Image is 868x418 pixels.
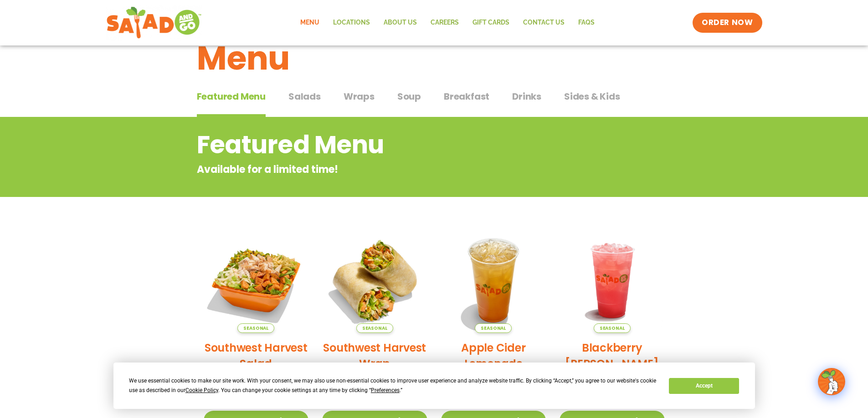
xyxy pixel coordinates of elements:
[288,90,321,103] span: Salads
[571,12,601,33] a: FAQs
[197,86,672,117] div: Tabbed content
[356,323,393,333] span: Seasonal
[204,340,309,372] h2: Southwest Harvest Salad
[371,387,400,393] span: Preferences
[106,5,202,41] img: new-SAG-logo-768×292
[197,162,598,177] p: Available for a limited time!
[113,363,755,409] div: Cookie Consent Prompt
[185,387,218,393] span: Cookie Policy
[702,17,753,28] span: ORDER NOW
[512,90,541,103] span: Drinks
[344,90,375,103] span: Wraps
[441,228,546,333] img: Product photo for Apple Cider Lemonade
[197,90,266,103] span: Featured Menu
[669,378,739,394] button: Accept
[466,12,516,33] a: GIFT CARDS
[693,13,762,33] a: ORDER NOW
[322,340,427,372] h2: Southwest Harvest Wrap
[560,228,665,333] img: Product photo for Blackberry Bramble Lemonade
[594,323,631,333] span: Seasonal
[564,90,620,103] span: Sides & Kids
[204,228,309,333] img: Product photo for Southwest Harvest Salad
[322,228,427,333] img: Product photo for Southwest Harvest Wrap
[326,12,377,33] a: Locations
[129,376,658,395] div: We use essential cookies to make our site work. With your consent, we may also use non-essential ...
[444,90,489,103] span: Breakfast
[560,340,665,388] h2: Blackberry [PERSON_NAME] Lemonade
[475,323,512,333] span: Seasonal
[377,12,424,33] a: About Us
[197,34,672,83] h1: Menu
[397,90,421,103] span: Soup
[293,12,601,33] nav: Menu
[819,369,844,394] img: wpChatIcon
[516,12,571,33] a: Contact Us
[237,323,274,333] span: Seasonal
[293,12,326,33] a: Menu
[197,126,598,163] h2: Featured Menu
[441,340,546,372] h2: Apple Cider Lemonade
[424,12,466,33] a: Careers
